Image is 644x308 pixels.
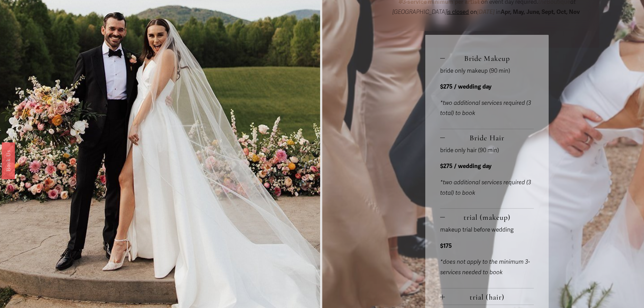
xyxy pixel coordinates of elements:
[495,8,581,16] span: in
[440,288,534,305] button: trial (hair)
[440,66,534,129] div: Bride Makeup
[440,225,534,288] div: trial (makeup)
[445,54,534,63] span: Bride Makeup
[440,83,492,90] strong: $275 / wedding day
[440,258,530,276] em: *does not apply to the minimum 3-services needed to book
[440,163,492,170] strong: $275 / wedding day
[440,50,534,66] button: Bride Makeup
[477,8,495,16] em: [DATE]
[440,242,452,250] strong: $175
[440,145,534,156] p: bride only hair (90 min)
[440,145,534,208] div: Bride Hair
[445,133,534,142] span: Bride Hair
[440,99,531,117] em: *two additional services required (3 total) to book
[447,8,469,16] span: is closed
[501,8,580,16] strong: Apr, May, June, Sept, Oct, Nov
[440,179,531,196] em: *two additional services required (3 total) to book
[440,129,534,145] button: Bride Hair
[440,209,534,225] button: trial (makeup)
[445,213,534,222] span: trial (makeup)
[2,142,15,179] a: Book Us
[440,225,534,235] p: makeup trial before wedding
[440,66,534,76] p: bride only makeup (90 min)
[445,292,534,302] span: trial (hair)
